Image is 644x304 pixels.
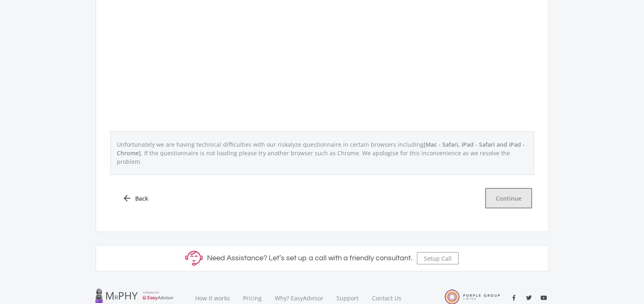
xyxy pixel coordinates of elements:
h5: Need Assistance? Let’s set up a call with a friendly consultant. [207,254,412,263]
span: Back [135,194,148,203]
i: arrow_back [122,193,132,203]
button: Setup Call [417,252,459,264]
span: [Mac - Safari, iPad - Safari and iPad - Chrome] [117,141,525,157]
button: Continue [485,188,532,208]
p: Unfortunately we are having technical difficulties with our riskalyze questionnaire in certain br... [113,138,532,168]
a: arrow_back Back [112,188,158,208]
